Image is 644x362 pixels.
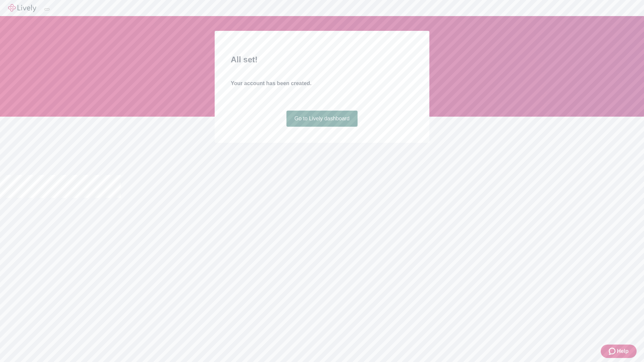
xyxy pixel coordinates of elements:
[8,4,36,12] img: Lively
[286,111,358,127] a: Go to Lively dashboard
[617,347,629,355] span: Help
[231,79,413,87] h4: Your account has been created.
[231,54,413,66] h2: All set!
[601,345,637,358] button: Zendesk support iconHelp
[609,347,617,355] svg: Zendesk support icon
[44,8,50,10] button: Log out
